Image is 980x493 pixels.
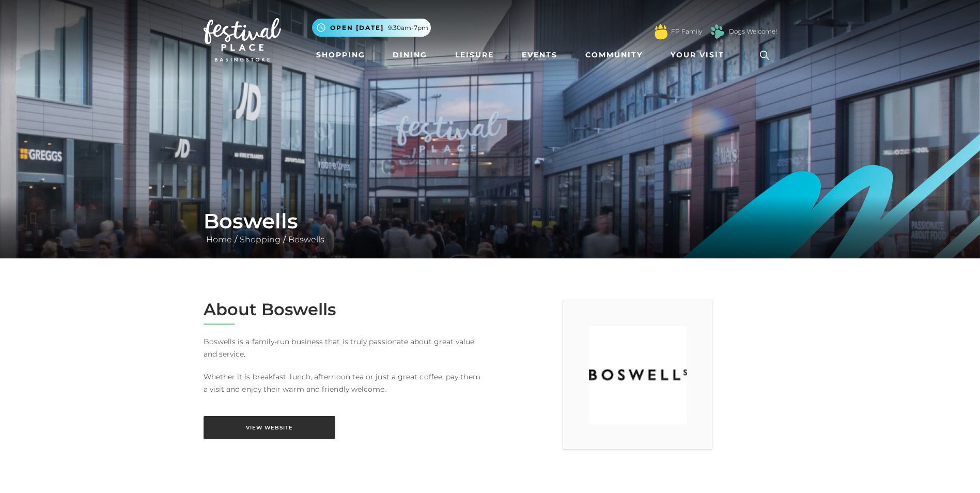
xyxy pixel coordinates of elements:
[671,27,702,36] a: FP Family
[581,45,647,65] a: Community
[330,23,384,33] span: Open [DATE]
[451,45,498,65] a: Leisure
[729,27,777,36] a: Dogs Welcome!
[204,335,483,360] p: Boswells is a family-run business that is truly passionate about great value and service.
[204,371,483,395] p: Whether it is breakfast, lunch, afternoon tea or just a great coffee, pay them a visit and enjoy ...
[204,209,777,234] h1: Boswells
[312,45,369,65] a: Shopping
[237,235,283,244] a: Shopping
[204,416,335,439] a: View Website
[388,23,428,33] span: 9.30am-7pm
[204,18,281,61] img: Festival Place Logo
[388,45,431,65] a: Dining
[666,45,734,65] a: Your Visit
[671,50,724,60] span: Your Visit
[518,45,562,65] a: Events
[204,300,483,319] h2: About Boswells
[286,235,327,244] a: Boswells
[312,19,431,37] button: Open [DATE] 9.30am-7pm
[196,209,785,246] div: / /
[204,235,235,244] a: Home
